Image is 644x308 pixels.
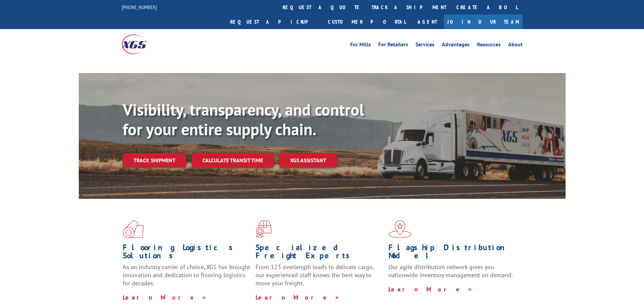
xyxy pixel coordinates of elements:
[279,153,337,168] a: XGS ASSISTANT
[388,285,473,293] a: Learn More >
[123,153,186,167] a: Track shipment
[123,99,364,140] b: Visibility, transparency, and control for your entire supply chain.
[411,15,444,29] a: Agent
[388,220,412,238] img: xgs-icon-flagship-distribution-model-red
[123,293,207,301] a: Learn More >
[323,15,411,29] a: Customer Portal
[442,42,470,49] a: Advantages
[256,263,383,293] p: From 123 overlength loads to delicate cargo, our experienced staff knows the best way to move you...
[256,293,340,301] a: Learn More >
[225,15,323,29] a: Request a pickup
[123,263,250,287] span: As an industry carrier of choice, XGS has brought innovation and dedication to flooring logistics...
[477,42,501,49] a: Resources
[415,42,434,49] a: Services
[508,42,523,49] a: About
[123,220,144,238] img: xgs-icon-total-supply-chain-intelligence-red
[388,263,513,279] span: Our agile distribution network gives you nationwide inventory management on demand.
[256,243,383,263] h1: Specialized Freight Experts
[388,243,516,263] h1: Flagship Distribution Model
[122,4,157,10] a: [PHONE_NUMBER]
[350,42,371,49] a: For Mills
[192,153,274,168] a: Calculate transit time
[256,220,271,238] img: xgs-icon-focused-on-flooring-red
[444,15,523,29] a: Join Our Team
[123,243,251,263] h1: Flooring Logistics Solutions
[378,42,408,49] a: For Retailers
